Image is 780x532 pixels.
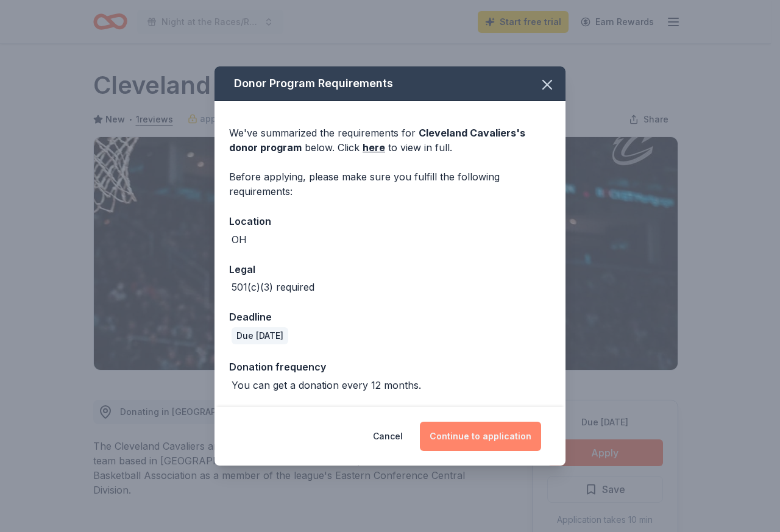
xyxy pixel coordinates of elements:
div: Due [DATE] [232,327,288,344]
button: Continue to application [420,422,541,451]
div: You can get a donation every 12 months. [232,378,421,392]
div: OH [232,232,247,247]
div: Before applying, please make sure you fulfill the following requirements: [229,169,551,199]
div: Location [229,213,551,229]
div: Donor Program Requirements [214,66,565,101]
button: Cancel [373,422,403,451]
div: Donation frequency [229,359,551,375]
div: 501(c)(3) required [232,280,314,294]
div: We've summarized the requirements for below. Click to view in full. [229,126,551,155]
a: here [363,140,385,155]
div: Deadline [229,309,551,325]
div: Legal [229,261,551,277]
